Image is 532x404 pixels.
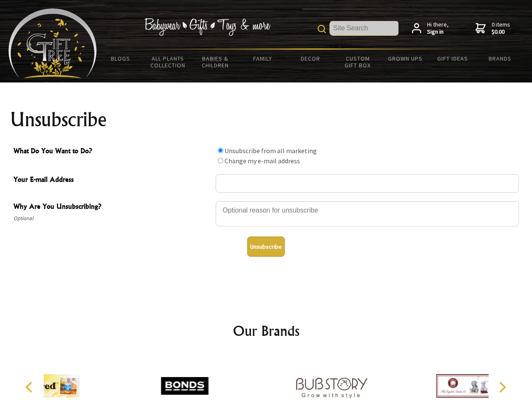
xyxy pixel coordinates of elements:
img: Babywear - Gifts - Toys & more [144,18,270,36]
a: All Plants Collection [144,50,192,74]
a: Decor [286,50,334,67]
a: Hi there,Sign in [412,21,449,36]
a: 0 items$0.00 [476,21,510,36]
input: Your E-mail Address [216,174,519,193]
input: What Do You Want to Do? [218,148,223,153]
a: Grown Ups [381,50,429,67]
button: Unsubscribe [247,237,285,257]
a: Family [239,50,287,67]
button: Previous [21,378,40,396]
a: Brands [476,50,524,67]
strong: Sign in [427,28,449,36]
label: Unsubscribe from all marketing [225,146,317,155]
span: Why Are You Unsubscribing? [13,201,211,213]
span: Optional [13,213,211,223]
h2: Our Brands [17,321,516,341]
input: Site Search [330,21,398,35]
span: Your E-mail Address [13,174,211,186]
span: Hi there, [427,21,449,36]
input: What Do You Want to Do? [218,158,223,163]
span: What Do You Want to Do? [13,146,211,158]
textarea: Why Are You Unsubscribing? [216,201,519,226]
a: BLOGS [97,50,144,67]
span: 0 items [492,21,510,36]
a: Babies & Children [192,50,239,74]
a: Gift Ideas [429,50,476,67]
h1: Unsubscribe [10,109,522,130]
img: Babyware - Gifts - Toys and more... [8,8,97,78]
button: Next [493,378,511,396]
label: Change my e-mail address [225,157,300,165]
img: product search [318,25,326,33]
strong: $0.00 [492,28,510,36]
a: Custom Gift Box [334,50,382,74]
